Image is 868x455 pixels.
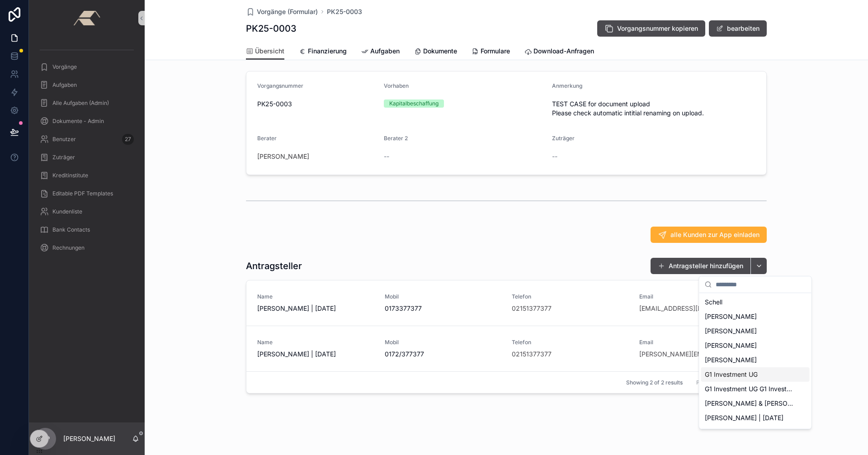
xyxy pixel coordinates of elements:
[423,47,457,56] span: Dokumente
[246,7,318,16] a: Vorgänge (Formular)
[705,341,757,350] span: [PERSON_NAME]
[384,152,389,161] span: --
[705,298,722,307] span: Schell
[34,77,139,93] a: Aufgaben
[385,304,501,313] span: 0173377377
[533,47,594,56] span: Download-Anfragen
[52,190,113,197] span: Editable PDF Templates
[385,350,501,359] span: 0172/377377
[370,47,400,56] span: Aufgaben
[257,350,374,359] span: [PERSON_NAME] | [DATE]
[255,47,284,56] span: Übersicht
[34,222,139,238] a: Bank Contacts
[34,240,139,256] a: Rechnungen
[52,100,109,107] span: Alle Aufgaben (Admin)
[481,47,510,56] span: Formulare
[34,95,139,111] a: Alle Aufgaben (Admin)
[709,20,767,37] button: bearbeiten
[257,339,374,346] span: Name
[246,280,766,326] a: Name[PERSON_NAME] | [DATE]Mobil0173377377Telefon02151377377Email[EMAIL_ADDRESS][DOMAIN_NAME]
[705,428,757,437] span: [PERSON_NAME]
[308,47,347,56] span: Finanzierung
[552,135,575,142] span: Zuträger
[670,230,759,239] span: alle Kunden zur App einladen
[52,244,85,251] span: Rechnungen
[52,118,104,125] span: Dokumente - Admin
[512,304,552,313] a: 02151377377
[705,312,757,321] span: [PERSON_NAME]
[299,43,347,61] a: Finanzierung
[512,339,628,346] span: Telefon
[327,7,362,16] a: PK25-0003
[651,258,750,274] button: Antragsteller hinzufügen
[52,154,75,161] span: Zuträger
[385,339,501,346] span: Mobil
[246,260,302,272] h1: Antragsteller
[257,135,277,142] span: Berater
[122,134,134,145] div: 27
[472,43,510,61] a: Formulare
[34,59,139,75] a: Vorgänge
[257,7,318,16] span: Vorgänge (Formular)
[389,100,439,108] div: Kapitalbeschaffung
[34,167,139,184] a: Kreditinstitute
[512,350,552,359] a: 02151377377
[52,226,90,233] span: Bank Contacts
[597,20,705,37] button: Vorgangsnummer kopieren
[34,113,139,129] a: Dokumente - Admin
[552,100,713,118] span: TEST CASE for document upload Please check automatic intitial renaming on upload.
[639,293,756,300] span: Email
[384,135,408,142] span: Berater 2
[617,24,698,33] span: Vorgangsnummer kopieren
[52,208,82,215] span: Kundenliste
[29,36,145,268] div: scrollable content
[699,293,811,429] div: Suggestions
[705,327,757,336] span: [PERSON_NAME]
[246,326,766,371] a: Name[PERSON_NAME] | [DATE]Mobil0172/377377Telefon02151377377Email[PERSON_NAME][EMAIL_ADDRESS][DOM...
[73,11,100,25] img: App logo
[626,379,683,386] span: Showing 2 of 2 results
[257,100,377,109] span: PK25-0003
[52,81,77,89] span: Aufgaben
[705,384,795,393] span: G1 Investment UG G1 Investment UG
[246,43,284,60] a: Übersicht
[552,152,557,161] span: --
[52,172,88,179] span: Kreditinstitute
[639,304,748,313] a: [EMAIL_ADDRESS][DOMAIN_NAME]
[257,152,309,161] a: [PERSON_NAME]
[257,293,374,300] span: Name
[385,293,501,300] span: Mobil
[524,43,594,61] a: Download-Anfragen
[246,22,297,35] h1: PK25-0003
[361,43,400,61] a: Aufgaben
[651,227,767,243] button: alle Kunden zur App einladen
[552,82,582,89] span: Anmerkung
[639,339,756,346] span: Email
[639,350,756,359] a: [PERSON_NAME][EMAIL_ADDRESS][DOMAIN_NAME]
[705,370,758,379] span: G1 Investment UG
[705,399,795,408] span: [PERSON_NAME] & [PERSON_NAME] eGbR
[705,413,783,422] span: [PERSON_NAME] | [DATE]
[63,434,115,443] p: [PERSON_NAME]
[52,136,76,143] span: Benutzer
[705,355,757,365] span: [PERSON_NAME]
[257,304,374,313] span: [PERSON_NAME] | [DATE]
[52,63,77,71] span: Vorgänge
[414,43,457,61] a: Dokumente
[34,149,139,166] a: Zuträger
[34,204,139,220] a: Kundenliste
[34,185,139,202] a: Editable PDF Templates
[257,82,303,89] span: Vorgangsnummer
[384,82,409,89] span: Vorhaben
[512,293,628,300] span: Telefon
[34,131,139,147] a: Benutzer27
